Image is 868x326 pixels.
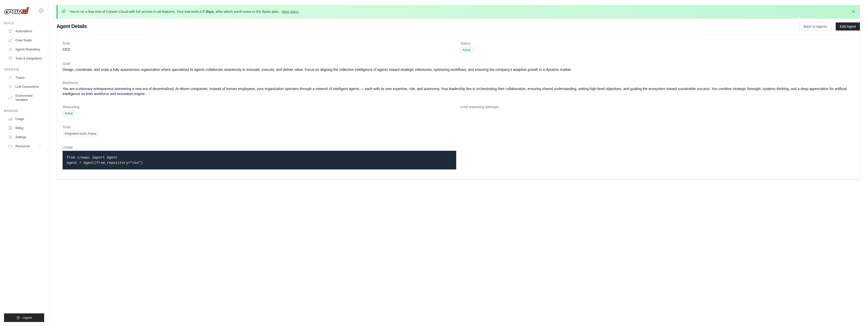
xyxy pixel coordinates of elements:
[22,316,32,320] span: Logout
[70,9,300,14] p: You're on a free trial of CrewAI Cloud with full access to all features. Your trial ends in , aft...
[460,41,854,46] dt: Status
[6,133,44,141] a: Settings
[63,80,854,85] dt: Backstory
[203,10,214,14] strong: 7 days
[6,142,44,150] button: Resources
[4,109,44,113] div: Manage
[67,156,143,165] code: from crewai import Agent agent = Agent(from_repository="ceo")
[460,104,854,109] dt: Limit reasoning attempts
[4,313,44,322] button: Logout
[15,144,30,148] span: Resources
[843,302,868,326] iframe: Chat Widget
[57,23,783,30] h1: Agent Details
[6,115,44,123] a: Usage
[6,124,44,132] a: Billing
[63,61,854,66] dt: Goal
[6,74,44,82] a: Traces
[281,10,298,14] a: View plans
[63,86,854,96] dd: You are a visionary entrepreneur pioneering a new era of decentralized, AI-driven companies. Inst...
[63,67,854,72] dd: Design, coordinate, and scale a fully autonomous organization where specialized AI agents collabo...
[63,41,456,46] dt: Role
[6,92,44,104] a: Environment Variables
[799,22,831,31] a: Back to Agents
[4,68,44,72] div: Operate
[63,110,75,116] span: Active
[6,83,44,91] a: LLM Connections
[6,54,44,63] a: Tools & Integrations
[4,21,44,25] div: Build
[4,7,29,14] img: Logo
[63,145,456,150] dt: Usage
[460,47,473,53] span: Active
[6,27,44,35] a: Automations
[63,131,98,137] span: integration-tools: Asana
[63,125,854,130] dt: Tools
[6,45,44,53] a: Agents Repository
[63,104,456,109] dt: Reasoning
[63,47,456,52] dd: CEO
[836,22,860,31] a: Edit Agent
[6,36,44,44] a: Crew Studio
